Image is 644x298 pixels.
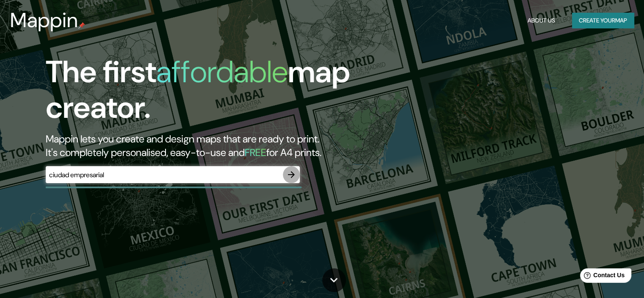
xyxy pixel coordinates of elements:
iframe: Help widget launcher [569,265,635,289]
input: Choose your favourite place [46,170,283,180]
h1: The first map creator. [46,54,368,132]
h5: FREE [245,146,266,159]
h3: Mappin [10,8,78,32]
button: Create yourmap [572,13,634,28]
img: mappin-pin [78,22,85,29]
h2: Mappin lets you create and design maps that are ready to print. It's completely personalised, eas... [46,132,368,159]
h1: affordable [156,52,288,92]
button: About Us [524,13,558,28]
